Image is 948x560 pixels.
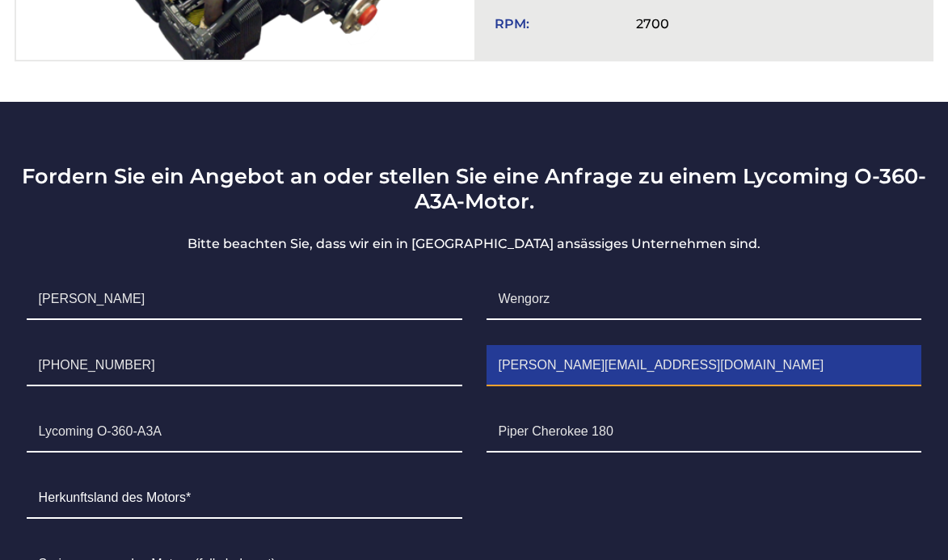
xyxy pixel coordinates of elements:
td: RPM: [487,8,628,40]
input: Flugzeuge [487,412,922,453]
input: Email* [487,346,922,386]
input: Familien-oder Nachname* [487,280,922,320]
td: 2700 [628,8,867,40]
input: Telefon [27,346,462,386]
input: Vorname * [27,280,462,320]
p: Bitte beachten Sie, dass wir ein in [GEOGRAPHIC_DATA] ansässiges Unternehmen sind. [15,234,934,254]
h3: Fordern Sie ein Angebot an oder stellen Sie eine Anfrage zu einem Lycoming O-360-A3A-Motor. [15,163,934,213]
input: Herkunftsland des Motors* [27,478,462,519]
